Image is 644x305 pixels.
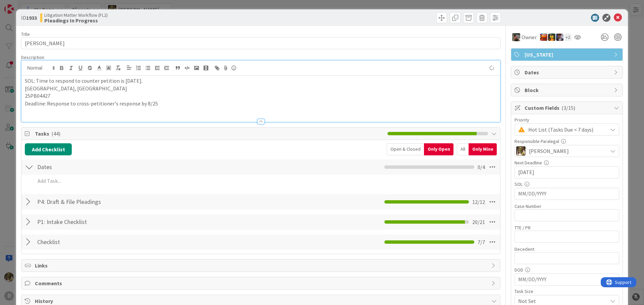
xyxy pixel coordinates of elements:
[25,85,497,92] p: [GEOGRAPHIC_DATA], [GEOGRAPHIC_DATA]
[35,216,186,228] input: Add Checklist...
[469,143,497,155] div: Only Mine
[515,289,619,294] div: Task Size
[515,160,619,165] div: Next Deadline
[515,182,619,186] div: SOL
[515,118,619,122] div: Priority
[525,51,610,59] span: [US_STATE]
[14,1,31,9] span: Support
[478,238,485,246] span: 7 / 7
[529,147,569,155] span: [PERSON_NAME]
[561,104,575,111] span: ( 3/15 )
[35,297,488,305] span: History
[522,33,537,41] span: Owner
[35,236,186,248] input: Add Checklist...
[25,77,497,85] p: SOL: Time to respond to counter petition is [DATE].
[424,143,453,155] div: Only Open
[472,198,485,206] span: 12 / 12
[44,12,108,18] span: Litigation Matter Workflow (FL2)
[518,167,615,178] input: MM/DD/YYYY
[515,225,531,231] label: TTE / PR
[518,274,615,285] input: MM/DD/YYYY
[564,33,572,41] div: + 2
[21,14,37,22] span: ID
[25,100,497,107] p: Deadline: Response to cross-petitioner's response by 8/25
[21,31,30,37] label: Title
[515,268,619,272] div: DOD
[525,68,610,76] span: Dates
[525,104,610,112] span: Custom Fields
[25,143,72,155] button: Add Checklist
[387,143,424,155] div: Open & Closed
[35,130,384,138] span: Tasks
[516,146,526,156] img: DG
[478,163,485,171] span: 0 / 4
[515,246,534,252] label: Decedent
[35,261,488,270] span: Links
[515,203,541,209] label: Case Number
[457,143,469,155] div: All
[512,33,520,41] img: MW
[35,196,186,208] input: Add Checklist...
[528,125,604,134] span: Hot List (Tasks Due < 7 days)
[525,86,610,94] span: Block
[51,130,60,137] span: ( 44 )
[515,139,619,144] div: Responsible Paralegal
[548,33,555,41] img: MR
[518,188,615,200] input: MM/DD/YYYY
[21,54,44,60] span: Description
[21,37,500,49] input: type card name here...
[540,33,547,41] img: KA
[35,161,186,173] input: Add Checklist...
[26,14,37,21] b: 1933
[472,218,485,226] span: 20 / 21
[25,92,497,100] p: 25PB04427
[35,279,488,287] span: Comments
[44,18,108,23] b: Pleadings In Progress
[556,33,563,41] img: ML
